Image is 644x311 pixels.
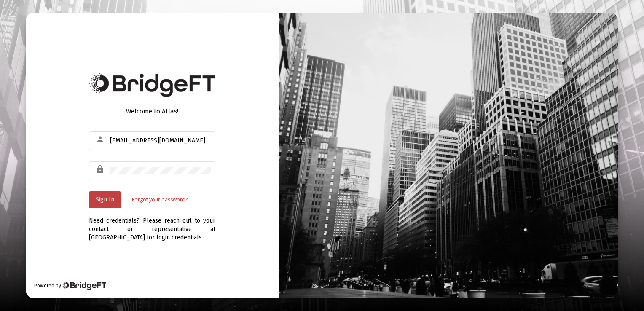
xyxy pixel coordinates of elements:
[96,196,114,203] span: Sign In
[34,282,106,290] div: Powered by
[96,134,106,145] mat-icon: person
[62,282,106,290] img: Bridge Financial Technology Logo
[132,196,188,204] a: Forgot your password?
[89,191,121,208] button: Sign In
[110,137,211,144] input: Email or Username
[89,208,215,242] div: Need credentials? Please reach out to your contact or representative at [GEOGRAPHIC_DATA] for log...
[89,107,215,115] div: Welcome to Atlas!
[96,164,106,174] mat-icon: lock
[89,73,215,97] img: Bridge Financial Technology Logo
